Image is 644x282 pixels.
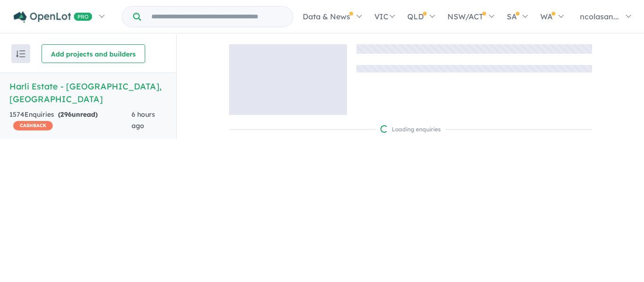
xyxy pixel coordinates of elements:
span: 6 hours ago [132,110,155,130]
span: ncolasan... [580,12,619,21]
h5: Harli Estate - [GEOGRAPHIC_DATA] , [GEOGRAPHIC_DATA] [9,80,167,105]
img: sort.svg [16,50,25,57]
button: Add projects and builders [41,44,145,63]
img: Openlot PRO Logo White [14,11,92,23]
span: 296 [60,110,72,119]
span: CASHBACK [13,121,53,130]
div: 1574 Enquir ies [9,109,132,132]
input: Try estate name, suburb, builder or developer [143,7,291,27]
strong: ( unread) [58,110,98,119]
div: Loading enquiries [380,125,441,134]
